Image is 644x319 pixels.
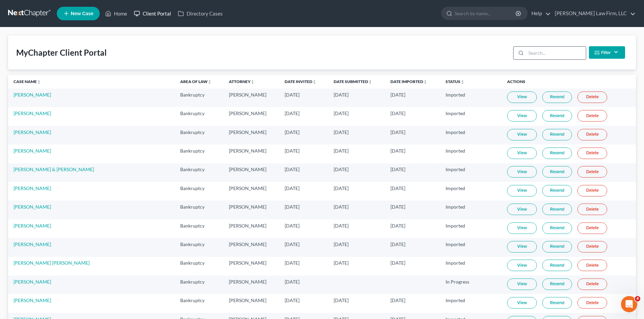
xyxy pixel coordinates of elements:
a: [PERSON_NAME] & [PERSON_NAME] [14,166,94,172]
a: View [507,222,537,234]
span: New Case [71,11,93,16]
span: [DATE] [390,166,405,172]
td: [PERSON_NAME] [223,107,279,126]
a: Resend [542,241,572,252]
span: [DATE] [334,129,349,135]
iframe: Intercom live chat [621,296,637,312]
span: [DATE] [390,129,405,135]
span: [DATE] [285,110,300,116]
span: [DATE] [285,260,300,266]
a: View [507,241,537,252]
a: Delete [577,185,607,196]
a: [PERSON_NAME] Law Firm, LLC [551,7,636,20]
th: Actions [502,75,636,88]
a: [PERSON_NAME] [14,129,51,135]
td: Bankruptcy [175,163,223,182]
a: [PERSON_NAME] [14,110,51,116]
span: [DATE] [334,260,349,266]
td: Imported [440,201,502,219]
td: Bankruptcy [175,257,223,275]
span: [DATE] [334,148,349,154]
input: Search by name... [455,7,517,20]
span: [DATE] [390,223,405,229]
td: Imported [440,238,502,257]
td: [PERSON_NAME] [223,219,279,238]
span: [DATE] [390,110,405,116]
a: [PERSON_NAME] [14,204,51,210]
td: Bankruptcy [175,144,223,163]
span: [DATE] [285,241,300,247]
button: Filter [589,46,625,59]
a: [PERSON_NAME] [14,297,51,303]
td: Bankruptcy [175,275,223,294]
a: Resend [542,222,572,234]
a: Delete [577,222,607,234]
td: Imported [440,144,502,163]
span: [DATE] [285,204,300,210]
a: Date Submittedunfold_more [334,79,372,84]
a: View [507,204,537,215]
a: Delete [577,204,607,215]
a: Resend [542,91,572,103]
td: [PERSON_NAME] [223,88,279,107]
span: [DATE] [334,204,349,210]
a: [PERSON_NAME] [14,241,51,247]
td: Bankruptcy [175,182,223,201]
a: Delete [577,297,607,309]
span: [DATE] [334,110,349,116]
td: Imported [440,163,502,182]
a: Resend [542,297,572,309]
td: In Progress [440,275,502,294]
a: Resend [542,260,572,271]
td: [PERSON_NAME] [223,294,279,313]
span: [DATE] [334,92,349,98]
a: Resend [542,129,572,140]
td: Bankruptcy [175,126,223,144]
span: [DATE] [285,223,300,229]
a: View [507,260,537,271]
a: Help [528,7,551,20]
a: Delete [577,166,607,178]
span: [DATE] [285,166,300,172]
a: View [507,129,537,140]
a: [PERSON_NAME] [PERSON_NAME] [14,260,90,266]
i: unfold_more [423,80,427,84]
span: [DATE] [390,92,405,98]
a: Delete [577,91,607,103]
a: Home [102,7,130,20]
a: Area of Lawunfold_more [180,79,212,84]
a: View [507,91,537,103]
a: Delete [577,129,607,140]
span: [DATE] [285,148,300,154]
a: [PERSON_NAME] [14,279,51,285]
td: Bankruptcy [175,88,223,107]
a: View [507,185,537,196]
span: [DATE] [334,185,349,191]
a: View [507,166,537,178]
td: [PERSON_NAME] [223,238,279,257]
span: [DATE] [390,204,405,210]
td: [PERSON_NAME] [223,126,279,144]
td: Bankruptcy [175,201,223,219]
td: [PERSON_NAME] [223,182,279,201]
i: unfold_more [312,80,316,84]
a: Date Importedunfold_more [390,79,427,84]
td: Imported [440,126,502,144]
a: Delete [577,110,607,122]
i: unfold_more [251,80,255,84]
td: [PERSON_NAME] [223,144,279,163]
a: Resend [542,148,572,159]
i: unfold_more [37,80,41,84]
a: View [507,110,537,122]
div: MyChapter Client Portal [16,47,107,58]
span: [DATE] [285,129,300,135]
td: Imported [440,294,502,313]
td: Imported [440,88,502,107]
a: Client Portal [130,7,174,20]
span: [DATE] [390,148,405,154]
span: [DATE] [334,166,349,172]
span: [DATE] [285,279,300,285]
td: Imported [440,257,502,275]
a: [PERSON_NAME] [14,185,51,191]
a: [PERSON_NAME] [14,92,51,98]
